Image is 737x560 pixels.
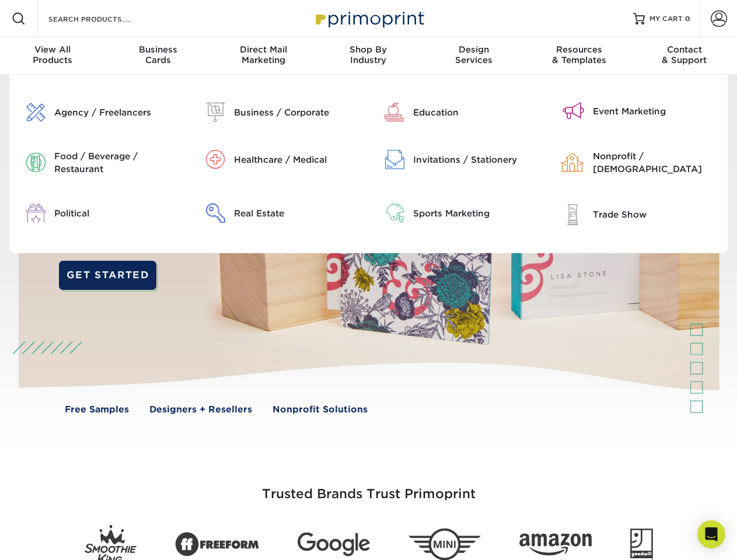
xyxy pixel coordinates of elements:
[316,37,421,75] a: Shop ByIndustry
[632,44,737,55] span: Contact
[649,14,683,24] span: MY CART
[632,37,737,75] a: Contact& Support
[211,37,316,75] a: Direct MailMarketing
[421,44,526,65] div: Services
[519,534,592,556] img: Amazon
[630,528,653,560] img: Goodwill
[47,12,161,26] input: SEARCH PRODUCTS.....
[310,6,427,31] img: Primoprint
[421,37,526,75] a: DesignServices
[105,44,210,55] span: Business
[526,44,631,65] div: & Templates
[3,524,99,556] iframe: Google Customer Reviews
[105,37,210,75] a: BusinessCards
[526,44,631,55] span: Resources
[316,44,421,55] span: Shop By
[105,44,210,65] div: Cards
[632,44,737,65] div: & Support
[526,37,631,75] a: Resources& Templates
[27,459,710,516] h3: Trusted Brands Trust Primoprint
[316,44,421,65] div: Industry
[211,44,316,65] div: Marketing
[298,533,370,556] img: Google
[421,44,526,55] span: Design
[211,44,316,55] span: Direct Mail
[697,520,725,548] div: Open Intercom Messenger
[685,15,690,23] span: 0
